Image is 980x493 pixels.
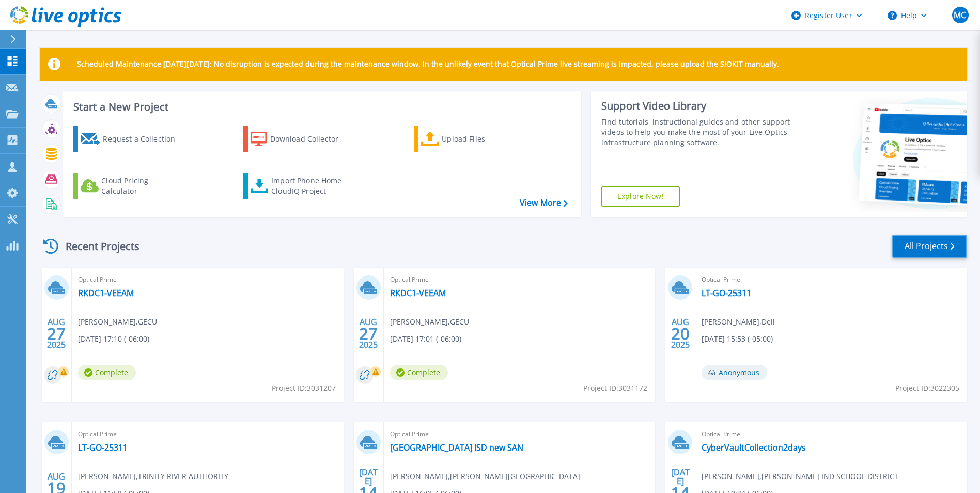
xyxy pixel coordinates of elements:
span: Complete [78,365,136,380]
div: Request a Collection [103,129,185,149]
a: Explore Now! [601,186,680,207]
span: Optical Prime [702,428,961,440]
span: 19 [47,484,66,492]
div: Recent Projects [40,234,153,259]
div: AUG 2025 [359,315,378,352]
p: Scheduled Maintenance [DATE][DATE]: No disruption is expected during the maintenance window. In t... [77,60,779,68]
span: [PERSON_NAME] , [PERSON_NAME][GEOGRAPHIC_DATA] [390,471,580,482]
a: LT-GO-25311 [702,288,751,298]
span: [PERSON_NAME] , [PERSON_NAME] IND SCHOOL DISTRICT [702,471,898,482]
span: Optical Prime [702,274,961,285]
div: AUG 2025 [671,315,690,352]
a: RKDC1-VEEAM [390,288,446,298]
h3: Start a New Project [73,101,567,113]
a: [GEOGRAPHIC_DATA] ISD new SAN [390,442,523,453]
a: CyberVaultCollection2days [702,442,806,453]
span: Complete [390,365,448,380]
span: 20 [671,329,690,338]
span: Optical Prime [78,428,337,440]
a: Request a Collection [73,126,189,152]
span: [PERSON_NAME] , GECU [390,316,469,328]
a: Download Collector [243,126,359,152]
span: [DATE] 15:53 (-05:00) [702,333,773,345]
div: Import Phone Home CloudIQ Project [271,176,352,196]
span: Project ID: 3031172 [583,382,647,394]
a: LT-GO-25311 [78,442,128,453]
div: Upload Files [442,129,524,149]
span: 27 [359,329,378,338]
span: 27 [47,329,66,338]
div: Find tutorials, instructional guides and other support videos to help you make the most of your L... [601,117,793,148]
span: [DATE] 17:01 (-06:00) [390,333,461,345]
span: [DATE] 17:10 (-06:00) [78,333,149,345]
span: [PERSON_NAME] , GECU [78,316,157,328]
a: RKDC1-VEEAM [78,288,134,298]
span: [PERSON_NAME] , Dell [702,316,775,328]
span: Anonymous [702,365,767,380]
a: Cloud Pricing Calculator [73,173,189,199]
a: All Projects [892,235,967,258]
div: Support Video Library [601,99,793,113]
a: View More [520,198,568,208]
span: Optical Prime [390,274,649,285]
a: Upload Files [414,126,529,152]
span: [PERSON_NAME] , TRINITY RIVER AUTHORITY [78,471,228,482]
div: Cloud Pricing Calculator [101,176,184,196]
div: AUG 2025 [46,315,66,352]
span: Project ID: 3031207 [272,382,336,394]
span: Project ID: 3022305 [895,382,959,394]
span: Optical Prime [390,428,649,440]
span: MC [954,11,966,19]
div: Download Collector [270,129,353,149]
span: Optical Prime [78,274,337,285]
